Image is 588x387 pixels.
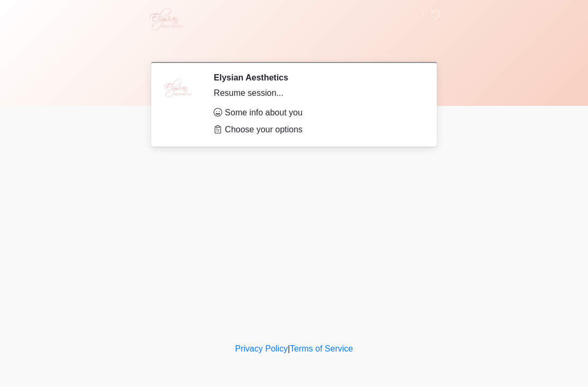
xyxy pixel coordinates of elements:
[214,106,418,119] li: Some info about you
[235,344,288,353] a: Privacy Policy
[214,87,418,100] div: Resume session...
[214,73,418,83] h2: Elysian Aesthetics
[288,344,290,353] a: |
[143,8,188,30] img: Elysian Aesthetics Logo
[162,73,194,104] img: Agent Avatar
[290,344,353,353] a: Terms of Service
[146,38,442,58] h1: ‎ ‎ ‎ ‎
[214,123,418,136] li: Choose your options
